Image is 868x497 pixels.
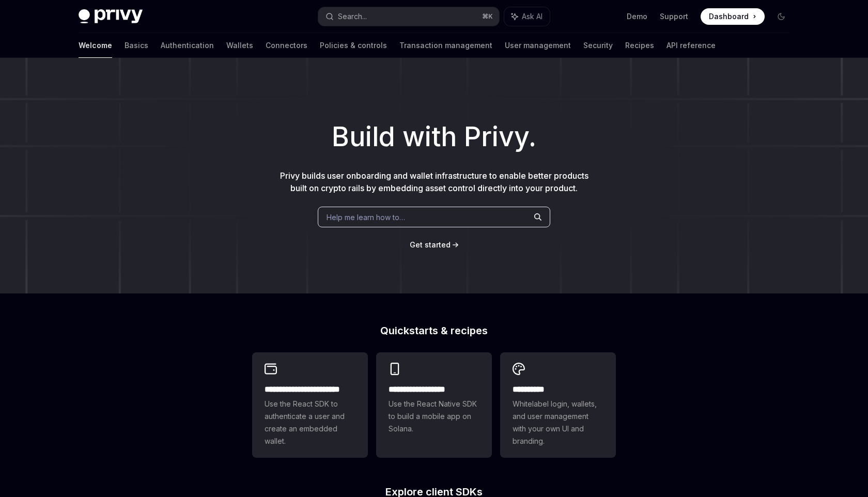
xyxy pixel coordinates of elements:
h2: Explore client SDKs [252,487,616,497]
a: Dashboard [701,8,765,25]
a: User management [505,33,571,58]
a: Basics [125,33,148,58]
img: dark logo [79,9,143,24]
a: Security [583,33,613,58]
a: Connectors [266,33,307,58]
a: Authentication [161,33,214,58]
span: Use the React SDK to authenticate a user and create an embedded wallet. [265,398,355,447]
a: Get started [410,240,451,250]
span: Dashboard [709,11,749,22]
a: API reference [667,33,716,58]
span: Use the React Native SDK to build a mobile app on Solana. [389,398,479,435]
a: Demo [627,11,647,22]
span: Get started [410,240,451,249]
a: **** **** **** ***Use the React Native SDK to build a mobile app on Solana. [376,352,492,458]
a: **** *****Whitelabel login, wallets, and user management with your own UI and branding. [500,352,616,458]
a: Welcome [79,33,112,58]
a: Wallets [226,33,253,58]
button: Ask AI [504,7,550,26]
button: Search...⌘K [318,7,499,26]
span: Privy builds user onboarding and wallet infrastructure to enable better products built on crypto ... [280,170,588,193]
span: Ask AI [522,11,542,22]
a: Policies & controls [320,33,387,58]
a: Transaction management [399,33,492,58]
span: Whitelabel login, wallets, and user management with your own UI and branding. [513,398,603,447]
div: Search... [338,10,367,23]
a: Support [660,11,688,22]
span: ⌘ K [482,12,493,21]
span: Help me learn how to… [327,212,405,223]
h1: Build with Privy. [17,117,851,157]
button: Toggle dark mode [773,8,789,25]
h2: Quickstarts & recipes [252,325,616,336]
a: Recipes [625,33,654,58]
